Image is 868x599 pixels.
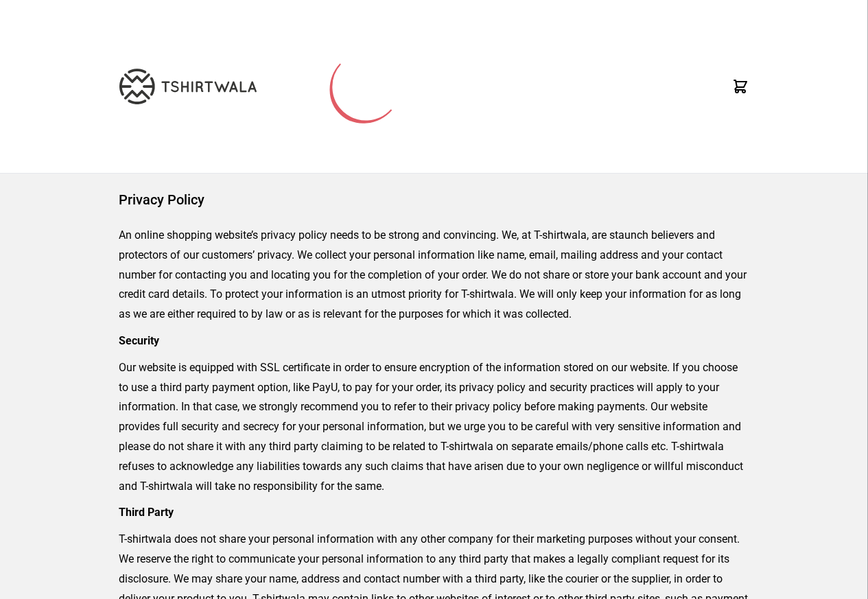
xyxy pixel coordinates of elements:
[119,358,749,497] p: Our website is equipped with SSL certificate in order to ensure encryption of the information sto...
[119,226,749,325] p: An online shopping website’s privacy policy needs to be strong and convincing. We, at T-shirtwala...
[119,69,257,104] img: TW-LOGO-400-104.png
[119,506,174,519] strong: Third Party
[119,190,749,209] h1: Privacy Policy
[119,334,159,347] strong: Security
